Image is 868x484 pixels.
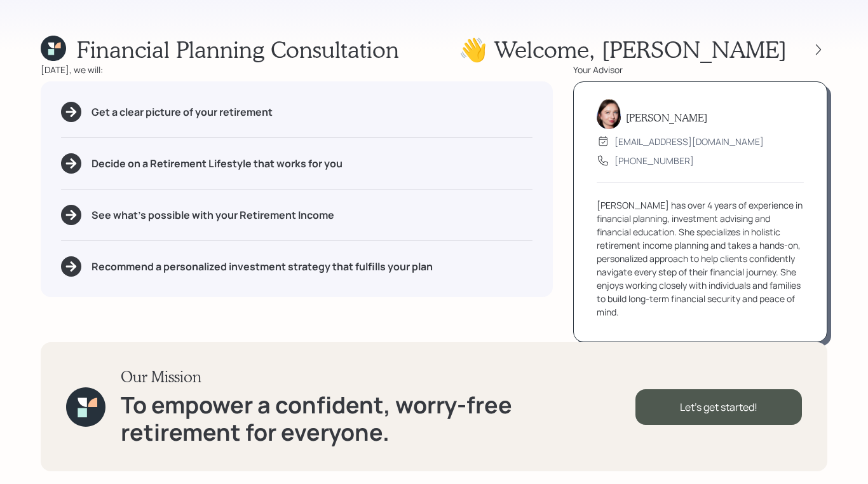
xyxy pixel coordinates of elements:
[573,63,827,76] div: Your Advisor
[635,389,802,425] div: Let's get started!
[597,99,621,129] img: aleksandra-headshot.png
[614,154,694,167] div: [PHONE_NUMBER]
[76,36,399,63] h1: Financial Planning Consultation
[626,111,707,123] h5: [PERSON_NAME]
[92,158,342,170] h5: Decide on a Retirement Lifestyle that works for you
[41,63,553,76] div: [DATE], we will:
[614,135,764,148] div: [EMAIL_ADDRESS][DOMAIN_NAME]
[121,391,635,446] h1: To empower a confident, worry-free retirement for everyone.
[92,209,334,221] h5: See what's possible with your Retirement Income
[92,261,433,273] h5: Recommend a personalized investment strategy that fulfills your plan
[92,106,273,118] h5: Get a clear picture of your retirement
[121,368,635,386] h3: Our Mission
[459,36,787,63] h1: 👋 Welcome , [PERSON_NAME]
[597,198,804,319] div: [PERSON_NAME] has over 4 years of experience in financial planning, investment advising and finan...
